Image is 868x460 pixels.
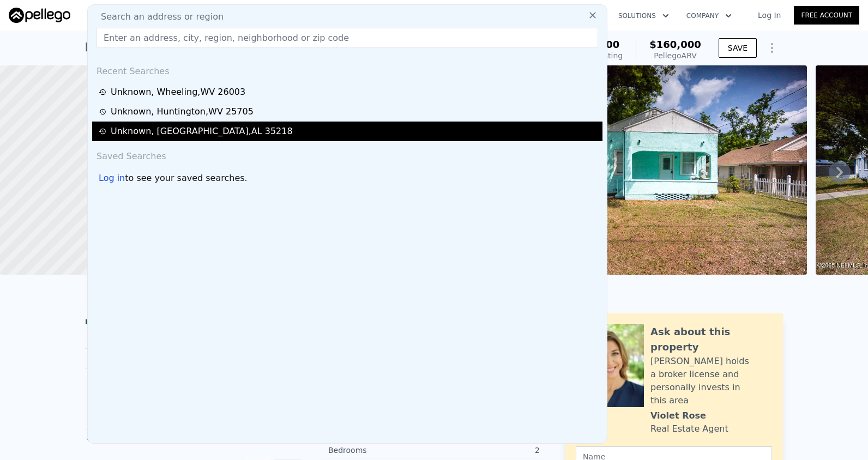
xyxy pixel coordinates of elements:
button: Show Options [761,37,783,59]
a: Free Account [794,6,859,25]
button: SAVE [719,38,757,58]
button: Company [678,6,740,26]
div: Unknown , Wheeling , WV 26003 [111,86,245,99]
div: Real Estate Agent [650,422,728,435]
a: Unknown, [GEOGRAPHIC_DATA],AL 35218 [99,125,599,138]
div: Unknown , [GEOGRAPHIC_DATA] , AL 35218 [111,125,293,138]
div: 2 [434,445,540,456]
div: Violet Rose [650,409,706,422]
div: Pellego ARV [649,50,701,61]
img: Sale: 158160619 Parcel: 34246592 [499,65,807,275]
div: Unknown , Huntington , WV 25705 [111,105,254,118]
a: Unknown, Wheeling,WV 26003 [99,86,599,99]
div: [STREET_ADDRESS] , [GEOGRAPHIC_DATA] , FL 32208 [85,39,343,55]
input: Enter an address, city, region, neighborhood or zip code [97,28,598,47]
div: [PERSON_NAME] holds a broker license and personally invests in this area [650,355,772,407]
div: Log in [99,172,125,185]
span: to see your saved searches. [125,172,247,185]
a: Unknown, Huntington,WV 25705 [99,105,599,118]
span: Search an address or region [92,10,224,23]
a: Log In [745,10,794,21]
button: Solutions [610,6,678,26]
div: Ask about this property [650,324,772,355]
div: Bedrooms [328,445,434,456]
button: Show more history [85,429,167,445]
div: LISTING & SALE HISTORY [85,318,303,329]
span: $160,000 [649,39,701,50]
div: Recent Searches [92,56,602,82]
img: Pellego [9,8,70,23]
div: Saved Searches [92,141,602,167]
